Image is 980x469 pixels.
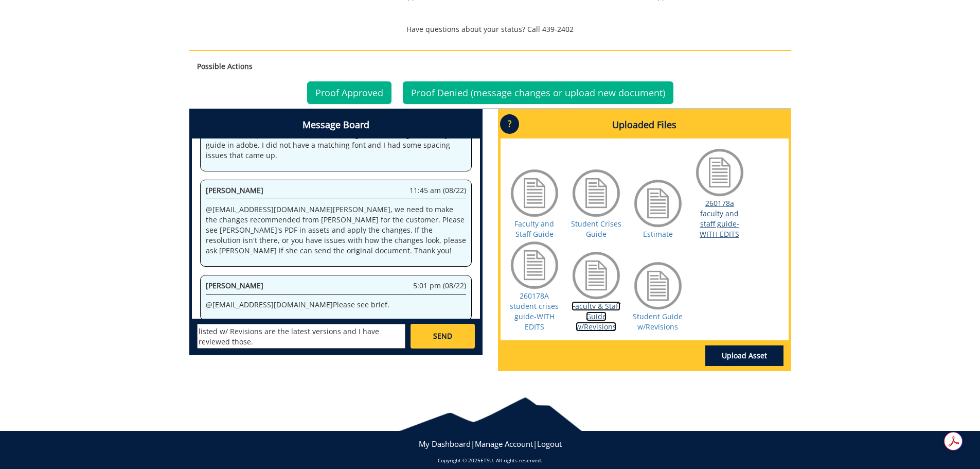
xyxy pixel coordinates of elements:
h4: Message Board [192,112,480,138]
a: My Dashboard [419,439,471,449]
a: Upload Asset [705,345,783,366]
p: @ [EMAIL_ADDRESS][DOMAIN_NAME] [PERSON_NAME], we need to make the changes recommended from [PERSO... [206,204,466,256]
a: Logout [537,439,562,449]
a: Proof Approved [307,81,391,104]
strong: Possible Actions [197,61,253,71]
p: Have questions about your status? Call 439-2402 [189,24,791,34]
span: 5:01 pm (08/22) [413,281,466,291]
span: [PERSON_NAME] [206,185,263,195]
a: 260178A student crises guide-WITH EDITS [510,291,559,332]
a: 260178a faculty and staff guide-WITH EDITS [700,198,739,239]
a: Manage Account [475,439,533,449]
a: ETSU [480,457,493,464]
a: Faculty & Staff Guide w/Revisions [572,301,620,332]
a: Student Crises Guide [571,219,621,239]
p: @ [EMAIL_ADDRESS][DOMAIN_NAME] Please see brief. [206,300,466,310]
textarea: messageToSend [197,324,405,349]
p: Yes, that is no problem. I had some challenges with editing the faculty staff guide in adobe. I d... [206,130,466,161]
a: SEND [411,324,474,349]
span: SEND [433,331,452,341]
a: Estimate [643,229,673,239]
p: ? [500,114,519,134]
h4: Uploaded Files [501,112,789,138]
span: 11:45 am (08/22) [409,185,466,196]
a: Proof Denied (message changes or upload new document) [403,81,673,104]
a: Student Guide w/Revisions [633,311,683,332]
a: Faculty and Staff Guide [514,219,554,239]
span: [PERSON_NAME] [206,281,263,290]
